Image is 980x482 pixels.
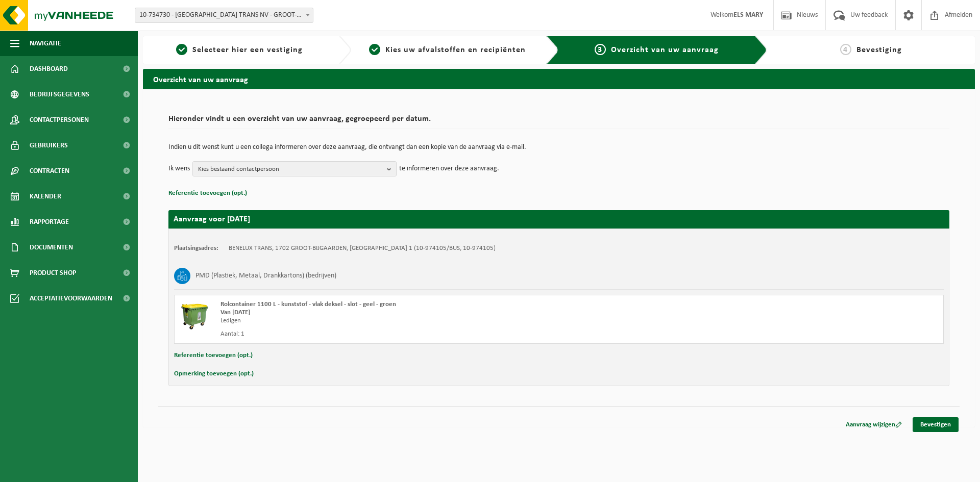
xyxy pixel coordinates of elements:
[220,317,600,325] div: Ledigen
[174,367,254,380] button: Opmerking toevoegen (opt.)
[30,56,68,82] span: Dashboard
[180,300,210,331] img: WB-1100-HPE-GN-51.png
[30,209,69,235] span: Rapportage
[168,115,949,129] h2: Hieronder vindt u een overzicht van uw aanvraag, gegroepeerd per datum.
[135,8,313,23] span: 10-734730 - BENELUX TRANS NV - GROOT-BIJGAARDEN
[595,44,606,55] span: 3
[30,260,76,286] span: Product Shop
[148,44,331,56] a: 1Selecteer hier een vestiging
[135,8,313,22] span: 10-734730 - BENELUX TRANS NV - GROOT-BIJGAARDEN
[30,107,89,133] span: Contactpersonen
[198,162,383,177] span: Kies bestaand contactpersoon
[385,46,526,54] span: Kies uw afvalstoffen en recipiënten
[399,161,499,176] p: te informeren over deze aanvraag.
[840,44,851,55] span: 4
[611,46,719,54] span: Overzicht van uw aanvraag
[356,44,539,56] a: 2Kies uw afvalstoffen en recipiënten
[143,69,975,89] h2: Overzicht van uw aanvraag
[195,268,336,284] h3: PMD (Plastiek, Metaal, Drankkartons) (bedrijven)
[168,161,190,176] p: Ik wens
[168,187,247,200] button: Referentie toevoegen (opt.)
[174,349,253,362] button: Referentie toevoegen (opt.)
[733,11,763,19] strong: ELS MARY
[220,309,250,316] strong: Van [DATE]
[30,286,112,311] span: Acceptatievoorwaarden
[369,44,380,55] span: 2
[176,44,187,55] span: 1
[838,417,910,432] a: Aanvraag wijzigen
[220,301,396,308] span: Rolcontainer 1100 L - kunststof - vlak deksel - slot - geel - groen
[856,46,902,54] span: Bevestiging
[30,82,89,107] span: Bedrijfsgegevens
[229,244,496,252] td: BENELUX TRANS, 1702 GROOT-BIJGAARDEN, [GEOGRAPHIC_DATA] 1 (10-974105/BUS, 10-974105)
[220,330,600,338] div: Aantal: 1
[30,158,69,184] span: Contracten
[168,144,949,151] p: Indien u dit wenst kunt u een collega informeren over deze aanvraag, die ontvangt dan een kopie v...
[30,235,73,260] span: Documenten
[174,215,250,223] strong: Aanvraag voor [DATE]
[30,31,61,56] span: Navigatie
[30,184,61,209] span: Kalender
[913,417,959,432] a: Bevestigen
[30,133,68,158] span: Gebruikers
[192,161,397,176] button: Kies bestaand contactpersoon
[192,46,303,54] span: Selecteer hier een vestiging
[174,245,218,251] strong: Plaatsingsadres:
